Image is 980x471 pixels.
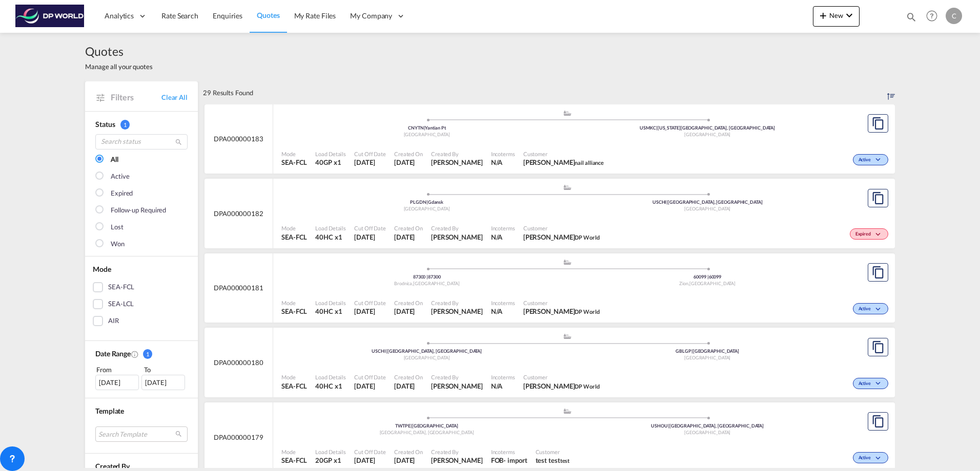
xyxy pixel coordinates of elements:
[413,274,428,280] span: 87300
[281,448,307,456] span: Mode
[354,456,386,465] span: 13 Aug 2025
[651,423,764,429] span: USHOU [GEOGRAPHIC_DATA], [GEOGRAPHIC_DATA]
[709,274,722,280] span: 60099
[523,158,604,167] span: michael jaramillo nail alliance
[175,138,182,146] md-icon: icon-magnify
[294,11,336,20] span: My Rate Files
[523,150,604,158] span: Customer
[684,355,730,360] span: [GEOGRAPHIC_DATA]
[105,11,134,21] span: Analytics
[906,11,917,23] md-icon: icon-magnify
[214,134,263,143] span: DPA000000183
[15,5,85,28] img: c08ca190194411f088ed0f3ba295208c.png
[872,117,884,130] md-icon: assets/icons/custom/copyQuote.svg
[560,457,570,464] span: test
[213,11,242,20] span: Enquiries
[85,62,153,71] span: Manage all your quotes
[95,462,130,470] span: Created By
[354,150,386,158] span: Cut Off Date
[95,365,188,390] span: From To [DATE][DATE]
[431,232,483,242] span: Courtney Hebert
[404,206,450,211] span: [GEOGRAPHIC_DATA]
[431,158,483,167] span: Joe Estrada
[561,409,574,414] md-icon: assets/icons/custom/ship-fill.svg
[431,150,483,158] span: Created By
[536,456,570,465] span: test test test
[817,9,829,22] md-icon: icon-plus 400-fg
[203,81,253,104] div: 29 Results Found
[394,150,423,158] span: Created On
[853,378,888,389] div: Change Status Here
[491,456,504,465] div: FOB
[491,381,503,391] div: N/A
[853,303,888,314] div: Change Status Here
[108,316,119,326] div: AIR
[281,224,307,232] span: Mode
[855,231,873,238] span: Expired
[946,8,962,24] div: C
[257,11,279,19] span: Quotes
[523,373,600,381] span: Customer
[640,125,775,131] span: USMKC [US_STATE][GEOGRAPHIC_DATA], [GEOGRAPHIC_DATA]
[111,92,161,103] span: Filters
[859,380,873,388] span: Active
[536,448,570,456] span: Customer
[394,448,423,456] span: Created On
[561,185,574,190] md-icon: assets/icons/custom/ship-fill.svg
[523,224,600,232] span: Customer
[214,433,263,442] span: DPA000000179
[93,299,190,309] md-checkbox: SEA-LCL
[315,456,346,465] span: 20GP x 1
[161,11,198,20] span: Rate Search
[413,281,459,286] span: [GEOGRAPHIC_DATA]
[491,150,515,158] span: Incoterms
[95,365,140,375] div: From
[688,281,689,286] span: ,
[575,383,599,390] span: DP World
[281,232,307,242] span: SEA-FCL
[923,7,946,26] div: Help
[424,125,425,131] span: |
[873,381,886,387] md-icon: icon-chevron-down
[523,307,600,316] span: Courtney Downtain DP World
[354,448,386,456] span: Cut Off Date
[850,228,888,240] div: Change Status Here
[394,224,423,232] span: Created On
[693,274,708,280] span: 60099
[561,260,574,265] md-icon: assets/icons/custom/ship-fill.svg
[205,104,895,174] div: DPA000000183 assets/icons/custom/ship-fill.svgassets/icons/custom/roll-o-plane.svgOriginYantian P...
[426,199,428,205] span: |
[394,158,423,167] span: 15 Aug 2025
[923,7,941,25] span: Help
[372,348,482,354] span: USCHI [GEOGRAPHIC_DATA], [GEOGRAPHIC_DATA]
[491,224,515,232] span: Incoterms
[315,158,346,167] span: 40GP x 1
[872,192,884,204] md-icon: assets/icons/custom/copyQuote.svg
[503,456,527,465] div: - import
[431,224,483,232] span: Created By
[315,150,346,158] span: Load Details
[315,232,346,242] span: 40HC x 1
[354,307,386,316] span: 15 Aug 2025
[575,159,604,166] span: nail alliance
[143,349,152,359] span: 1
[906,11,917,27] div: icon-magnify
[691,348,693,354] span: |
[394,456,423,465] span: 13 Aug 2025
[354,158,386,167] span: 16 Aug 2025
[93,282,190,292] md-checkbox: SEA-FCL
[426,274,428,280] span: |
[817,11,855,19] span: New
[684,206,730,211] span: [GEOGRAPHIC_DATA]
[656,125,658,131] span: |
[684,430,730,435] span: [GEOGRAPHIC_DATA]
[95,120,115,129] span: Status
[707,274,709,280] span: |
[491,448,527,456] span: Incoterms
[431,381,483,391] span: Courtney Hebert
[868,338,888,356] button: Copy Quote
[141,375,185,390] div: [DATE]
[315,381,346,391] span: 40HC x 1
[315,224,346,232] span: Load Details
[394,381,423,391] span: 14 Aug 2025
